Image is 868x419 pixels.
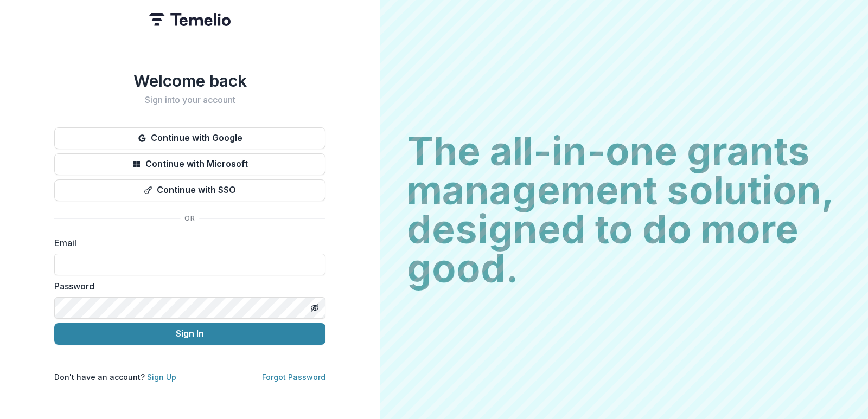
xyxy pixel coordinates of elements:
[54,323,325,345] button: Sign In
[306,299,323,317] button: Toggle password visibility
[54,280,319,293] label: Password
[54,127,325,149] button: Continue with Google
[54,371,176,383] p: Don't have an account?
[54,236,319,249] label: Email
[147,372,176,382] a: Sign Up
[54,153,325,175] button: Continue with Microsoft
[54,179,325,201] button: Continue with SSO
[149,13,231,26] img: Temelio
[54,71,325,91] h1: Welcome back
[54,95,325,105] h2: Sign into your account
[262,372,325,382] a: Forgot Password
